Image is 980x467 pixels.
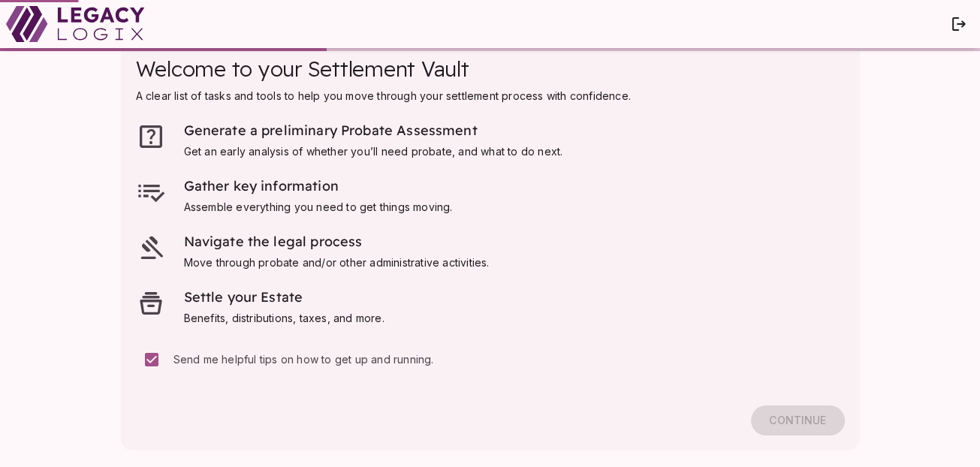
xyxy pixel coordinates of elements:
span: Generate a preliminary Probate Assessment [184,122,478,139]
span: A clear list of tasks and tools to help you move through your settlement process with confidence. [136,89,631,102]
span: Welcome to your Settlement Vault [136,56,469,82]
span: Benefits, distributions, taxes, and more. [184,312,384,324]
span: Navigate the legal process [184,233,363,250]
span: Gather key information [184,177,339,194]
span: Assemble everything you need to get things moving. [184,200,453,213]
span: Move through probate and/or other administrative activities. [184,256,490,269]
span: Get an early analysis of whether you’ll need probate, and what to do next. [184,145,563,158]
span: Settle your Estate [184,288,303,306]
span: Send me helpful tips on how to get up and running. [173,353,434,366]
